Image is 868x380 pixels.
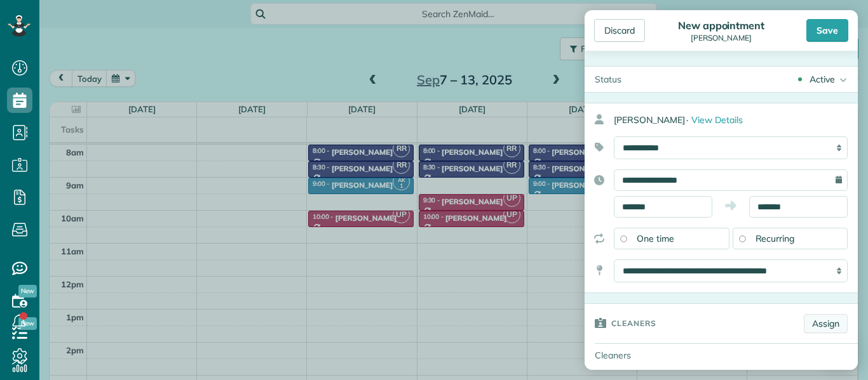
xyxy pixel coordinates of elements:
[674,34,768,43] div: [PERSON_NAME]
[637,233,674,244] span: One time
[585,67,632,92] div: Status
[804,314,848,333] a: Assign
[620,235,627,242] input: One time
[686,114,688,126] span: ·
[739,235,745,242] input: Recurring
[585,344,674,367] div: Cleaners
[806,19,848,42] div: Save
[611,304,656,342] h3: Cleaners
[614,108,858,131] div: [PERSON_NAME]
[691,114,743,126] span: View Details
[674,19,768,32] div: New appointment
[594,19,645,42] div: Discard
[810,73,835,86] div: Active
[18,285,37,298] span: New
[756,233,795,244] span: Recurring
